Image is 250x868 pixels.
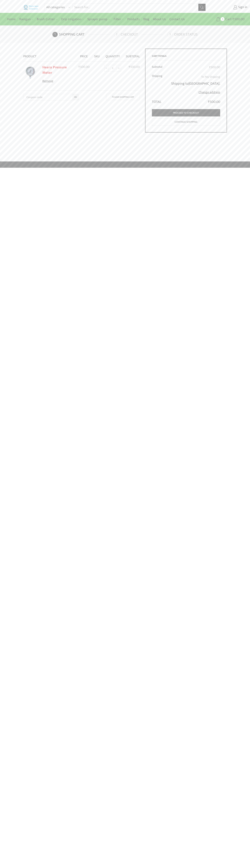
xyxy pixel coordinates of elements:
[125,15,142,23] a: Products
[152,72,165,97] th: Shipping
[237,5,247,10] span: Sign in
[114,32,167,37] a: Checkout
[5,15,18,23] a: Home
[92,49,102,61] th: SKU
[129,64,140,70] bdi: 500.00
[106,94,140,100] a: Clear shopping cart
[42,79,74,84] a: Remove
[152,55,220,60] h2: Cart totals
[129,64,130,70] span: ₹
[208,99,220,105] bdi: 500.00
[208,99,210,105] span: ₹
[199,90,220,95] a: Change address
[142,15,151,23] a: Blog
[78,64,80,70] span: ₹
[152,63,165,72] th: Subtotal
[224,17,232,22] span: Cart
[151,15,168,23] a: About Us
[112,15,125,23] a: Filter
[72,94,79,100] input: OK
[76,49,92,61] th: Price
[23,49,76,61] th: Product
[152,118,220,126] a: Continue shopping
[201,74,220,79] label: To Pay Shipping
[42,64,67,76] a: Heera Pressure Meter
[152,97,165,105] th: Total
[35,15,59,23] a: Brush Cutter
[86,15,112,23] a: Sprayer pump
[78,64,90,70] bdi: 500.00
[168,81,220,86] p: Shipping to .
[23,65,38,80] img: Heera Pressure Meter
[152,109,220,116] a: Proceed to checkout
[73,4,198,11] input: Search for...
[211,4,247,11] a: Sign in
[198,4,206,11] button: Search button
[18,15,35,23] a: Raingun
[59,15,86,23] a: Drip Irrigation
[209,16,245,23] a: 1 Cart ₹500.00
[123,49,140,61] th: Subtotal
[232,16,234,22] span: ₹
[221,17,224,21] span: 1
[232,16,245,22] bdi: 500.00
[209,65,220,70] bdi: 500.00
[189,81,219,87] strong: [GEOGRAPHIC_DATA]
[109,65,117,72] input: Product quantity
[209,65,211,70] span: ₹
[168,15,187,23] a: Contact Us
[23,94,79,100] input: Coupon code
[102,49,123,61] th: Quantity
